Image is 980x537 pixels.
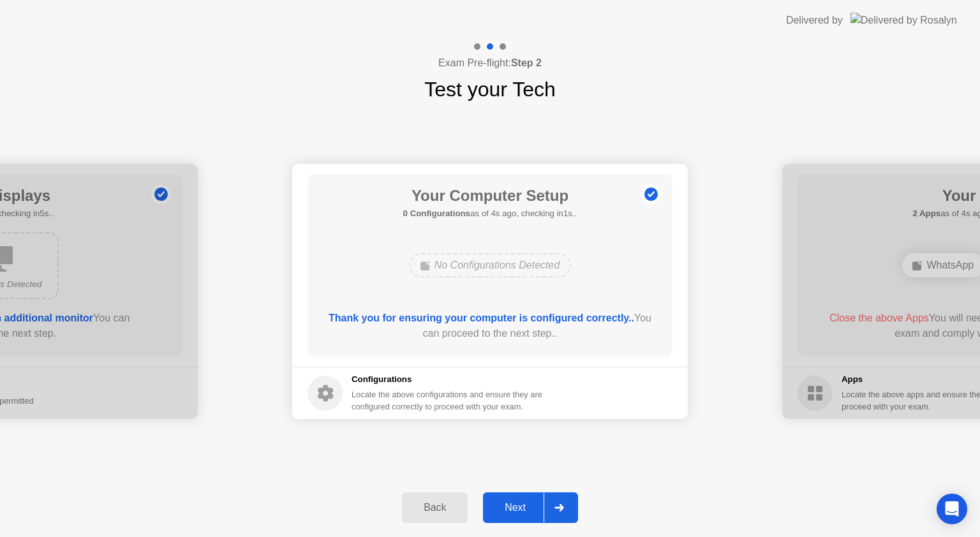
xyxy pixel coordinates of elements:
div: Next [487,502,544,513]
h4: Exam Pre-flight: [438,55,542,71]
h5: as of 4s ago, checking in1s.. [403,207,577,220]
b: Step 2 [511,57,542,68]
h1: Your Computer Setup [403,184,577,207]
div: No Configurations Detected [409,253,572,277]
b: 0 Configurations [403,209,470,218]
div: Open Intercom Messenger [937,494,967,524]
button: Next [483,492,578,523]
button: Back [402,492,468,523]
div: You can proceed to the next step.. [326,311,655,341]
div: Locate the above configurations and ensure they are configured correctly to proceed with your exam. [352,388,545,413]
img: Delivered by Rosalyn [850,13,957,27]
b: Thank you for ensuring your computer is configured correctly.. [329,313,634,323]
div: Back [406,502,464,513]
h1: Test your Tech [424,74,556,105]
h5: Configurations [352,373,545,386]
div: Delivered by [786,13,843,28]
